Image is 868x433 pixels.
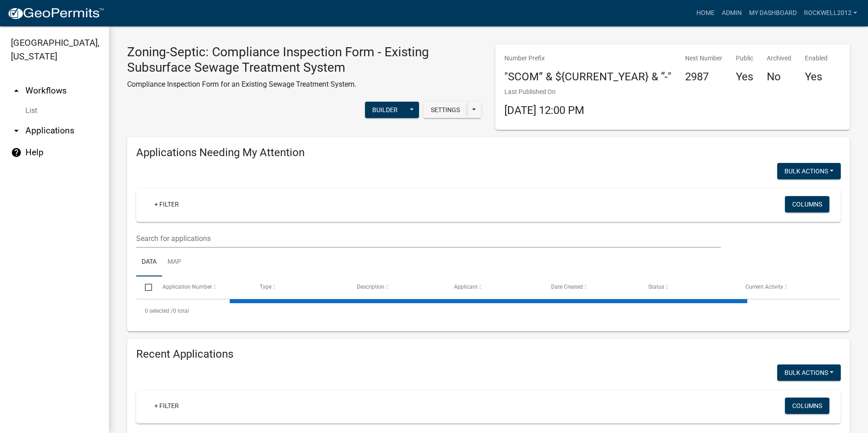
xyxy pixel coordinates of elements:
[785,196,829,212] button: Columns
[260,284,271,290] span: Type
[136,146,841,159] h4: Applications Needing My Attention
[648,284,664,290] span: Status
[163,284,212,290] span: Application Number
[11,125,22,136] i: arrow_drop_down
[640,276,737,298] datatable-header-cell: Status
[777,163,841,179] button: Bulk Actions
[365,102,405,118] button: Builder
[745,5,800,22] a: My Dashboard
[736,54,753,63] p: Public
[11,85,22,96] i: arrow_drop_up
[542,276,640,298] datatable-header-cell: Date Created
[737,276,834,298] datatable-header-cell: Current Activity
[136,276,153,298] datatable-header-cell: Select
[767,70,791,84] h4: No
[551,284,583,290] span: Date Created
[767,54,791,63] p: Archived
[136,229,721,248] input: Search for applications
[136,348,841,361] h4: Recent Applications
[805,54,828,63] p: Enabled
[805,70,828,84] h4: Yes
[785,398,829,414] button: Columns
[777,364,841,381] button: Bulk Actions
[504,87,584,97] p: Last Published On
[127,44,482,75] h3: Zoning-Septic: Compliance Inspection Form - Existing Subsurface Sewage Treatment System
[504,54,671,63] p: Number Prefix
[745,284,783,290] span: Current Activity
[445,276,542,298] datatable-header-cell: Applicant
[162,248,187,277] a: Map
[718,5,745,22] a: Admin
[147,196,186,212] a: + Filter
[251,276,348,298] datatable-header-cell: Type
[454,284,478,290] span: Applicant
[145,308,173,314] span: 0 selected /
[504,70,671,84] h4: "SCOM” & ${CURRENT_YEAR} & “-"
[685,70,722,84] h4: 2987
[147,398,186,414] a: + Filter
[685,54,722,63] p: Next Number
[136,248,162,277] a: Data
[11,147,22,158] i: help
[800,5,861,22] a: Rockwell2012
[136,300,841,322] div: 0 total
[424,102,467,118] button: Settings
[348,276,445,298] datatable-header-cell: Description
[153,276,251,298] datatable-header-cell: Application Number
[357,284,385,290] span: Description
[504,104,584,117] span: [DATE] 12:00 PM
[736,70,753,84] h4: Yes
[693,5,718,22] a: Home
[127,79,482,90] p: Compliance Inspection Form for an Existing Sewage Treatment System.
